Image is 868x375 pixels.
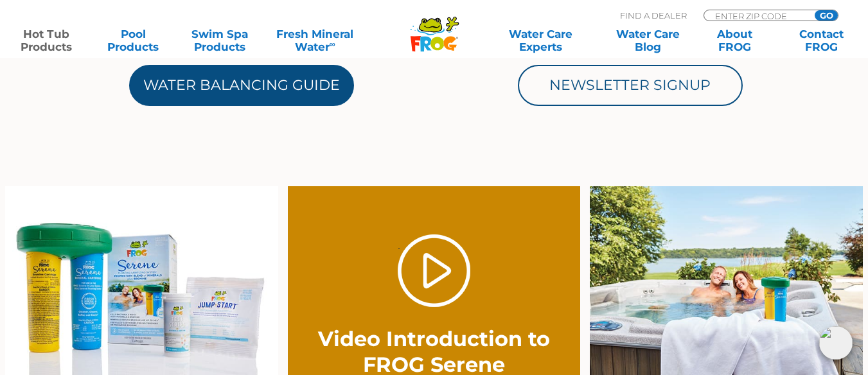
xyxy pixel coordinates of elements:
input: GO [815,10,838,21]
a: PoolProducts [100,28,167,53]
a: Hot TubProducts [13,28,80,53]
a: Fresh MineralWater∞ [273,28,357,53]
a: Play Video [398,234,470,307]
p: Find A Dealer [620,10,687,21]
img: openIcon [819,326,853,360]
a: Water Balancing Guide [129,65,354,106]
input: Zip Code Form [714,10,801,21]
a: ContactFROG [788,28,855,53]
a: Water CareBlog [614,28,682,53]
a: Water CareExperts [486,28,595,53]
a: Swim SpaProducts [186,28,254,53]
sup: ∞ [330,39,335,49]
a: AboutFROG [701,28,768,53]
a: Newsletter Signup [518,65,743,106]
